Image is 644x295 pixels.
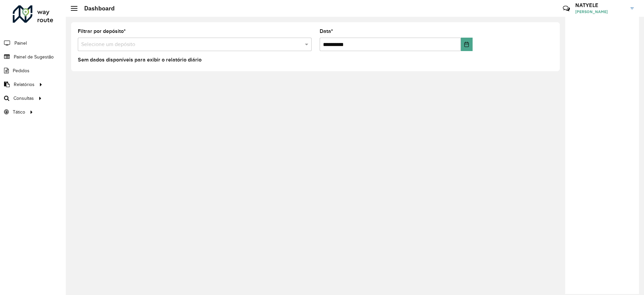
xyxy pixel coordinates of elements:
[77,5,115,12] h2: Dashboard
[13,109,25,116] span: Tático
[13,95,34,102] span: Consultas
[575,2,626,8] h3: NATYELE
[14,81,35,88] span: Relatórios
[575,9,626,15] span: [PERSON_NAME]
[78,27,126,35] label: Filtrar por depósito
[14,53,54,60] span: Painel de Sugestão
[461,38,473,51] button: Choose Date
[559,1,574,16] a: Contato Rápido
[320,27,333,35] label: Data
[14,40,27,47] span: Painel
[13,67,30,74] span: Pedidos
[78,56,202,64] label: Sem dados disponíveis para exibir o relatório diário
